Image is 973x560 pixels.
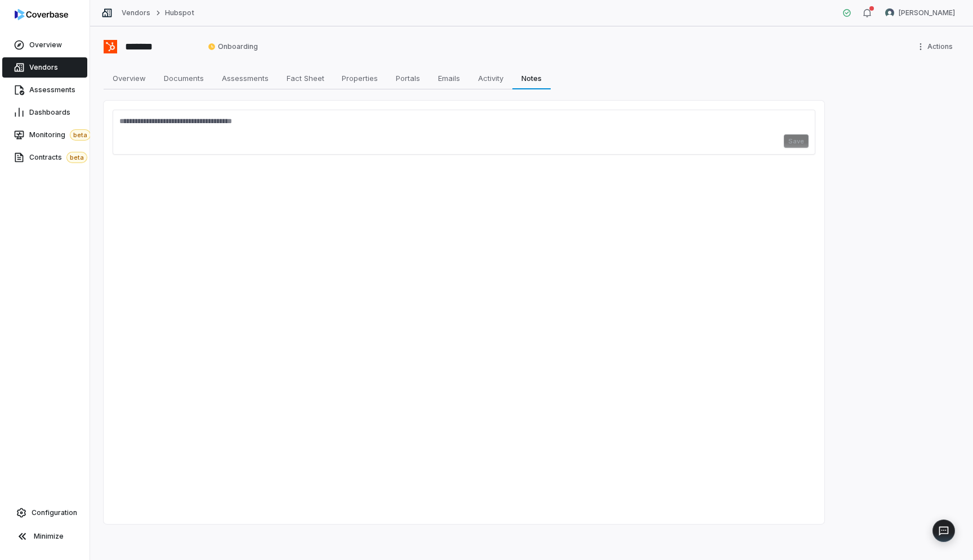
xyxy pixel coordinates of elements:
[15,9,68,20] img: logo-D7KZi-bG.svg
[2,125,87,145] a: Monitoringbeta
[878,4,962,21] button: Tom Jodoin avatar[PERSON_NAME]
[517,71,546,85] span: Notes
[2,80,87,100] a: Assessments
[5,525,85,548] button: Minimize
[165,8,194,17] a: Hubspot
[159,71,208,85] span: Documents
[337,71,382,85] span: Properties
[391,71,425,85] span: Portals
[885,8,894,17] img: Tom Jodoin avatar
[29,63,58,72] span: Vendors
[474,71,508,85] span: Activity
[899,8,955,17] span: [PERSON_NAME]
[217,71,273,85] span: Assessments
[32,508,77,517] span: Configuration
[2,102,87,123] a: Dashboards
[29,85,75,94] span: Assessments
[29,40,62,49] span: Overview
[66,152,87,163] span: beta
[108,71,150,85] span: Overview
[282,71,329,85] span: Fact Sheet
[122,8,150,17] a: Vendors
[2,35,87,55] a: Overview
[913,38,959,55] button: More actions
[34,532,64,541] span: Minimize
[29,129,91,141] span: Monitoring
[208,42,258,51] span: Onboarding
[2,57,87,78] a: Vendors
[2,147,87,168] a: Contractsbeta
[29,152,87,163] span: Contracts
[70,129,91,141] span: beta
[29,108,70,117] span: Dashboards
[434,71,465,85] span: Emails
[5,503,85,523] a: Configuration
